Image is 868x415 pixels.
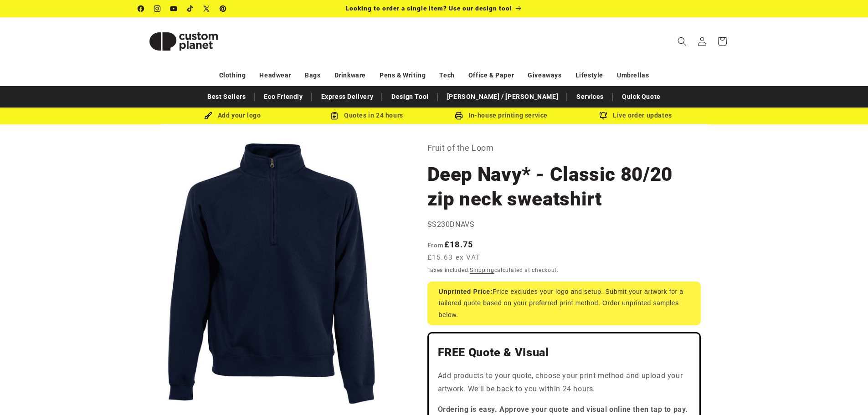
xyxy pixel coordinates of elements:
[528,67,561,83] a: Giveaways
[317,89,378,105] a: Express Delivery
[572,89,608,105] a: Services
[442,89,563,105] a: [PERSON_NAME] / [PERSON_NAME]
[575,67,603,83] a: Lifestyle
[438,369,690,396] p: Add products to your quote, choose your print method and upload your artwork. We'll be back to yo...
[427,282,701,325] div: Price excludes your logo and setup. Submit your artwork for a tailored quote based on your prefer...
[346,5,512,12] span: Looking to order a single item? Use our design tool
[470,267,494,273] a: Shipping
[439,288,493,295] strong: Unprinted Price:
[455,112,463,120] img: In-house printing
[617,67,649,83] a: Umbrellas
[134,17,232,65] a: Custom Planet
[380,67,426,83] a: Pens & Writing
[427,241,444,249] span: From
[203,89,250,105] a: Best Sellers
[427,252,481,263] span: £15.63 ex VAT
[204,112,212,120] img: Brush Icon
[427,141,701,155] p: Fruit of the Loom
[330,112,339,120] img: Order Updates Icon
[259,67,291,83] a: Headwear
[427,220,475,229] span: SS230DNAVS
[138,21,229,62] img: Custom Planet
[569,110,703,121] div: Live order updates
[617,89,665,105] a: Quick Quote
[305,67,320,83] a: Bags
[387,89,433,105] a: Design Tool
[219,67,246,83] a: Clothing
[468,67,514,83] a: Office & Paper
[300,110,434,121] div: Quotes in 24 hours
[165,110,300,121] div: Add your logo
[334,67,366,83] a: Drinkware
[438,345,690,360] h2: FREE Quote & Visual
[439,67,454,83] a: Tech
[434,110,569,121] div: In-house printing service
[259,89,307,105] a: Eco Friendly
[427,162,701,211] h1: Deep Navy* - Classic 80/20 zip neck sweatshirt
[672,31,692,51] summary: Search
[599,112,607,120] img: Order updates
[427,240,473,249] strong: £18.75
[427,266,701,275] div: Taxes included. calculated at checkout.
